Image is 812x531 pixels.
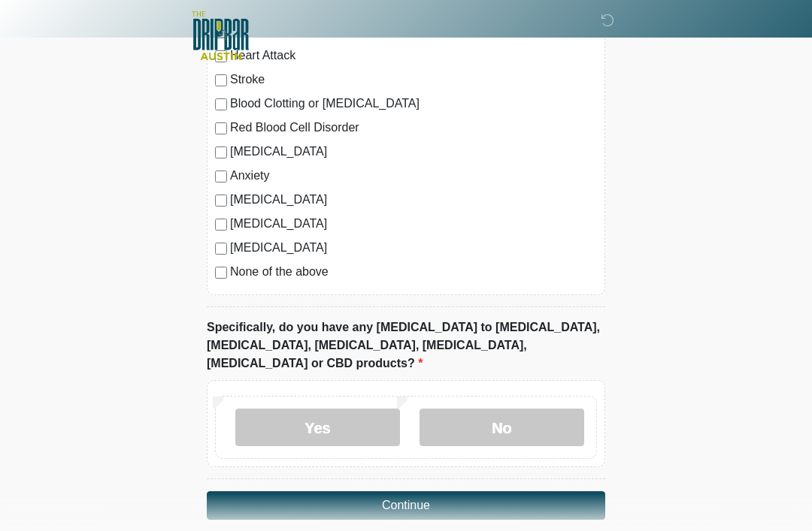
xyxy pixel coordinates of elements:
input: None of the above [215,267,227,279]
label: Red Blood Cell Disorder [230,119,597,137]
input: [MEDICAL_DATA] [215,195,227,207]
input: Red Blood Cell Disorder [215,122,227,134]
input: Stroke [215,74,227,86]
img: The DRIPBaR - Austin The Domain Logo [192,11,249,60]
label: [MEDICAL_DATA] [230,215,597,233]
input: Anxiety [215,170,227,183]
label: Stroke [230,71,597,89]
label: Anxiety [230,167,597,185]
input: [MEDICAL_DATA] [215,243,227,255]
label: Yes [235,409,400,446]
button: Continue [207,491,605,520]
label: [MEDICAL_DATA] [230,191,597,209]
label: No [420,409,584,446]
label: None of the above [230,263,597,281]
input: [MEDICAL_DATA] [215,219,227,231]
input: Blood Clotting or [MEDICAL_DATA] [215,98,227,110]
label: [MEDICAL_DATA] [230,239,597,257]
label: Specifically, do you have any [MEDICAL_DATA] to [MEDICAL_DATA], [MEDICAL_DATA], [MEDICAL_DATA], [... [207,318,605,373]
input: [MEDICAL_DATA] [215,146,227,158]
label: [MEDICAL_DATA] [230,143,597,161]
label: Blood Clotting or [MEDICAL_DATA] [230,95,597,113]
